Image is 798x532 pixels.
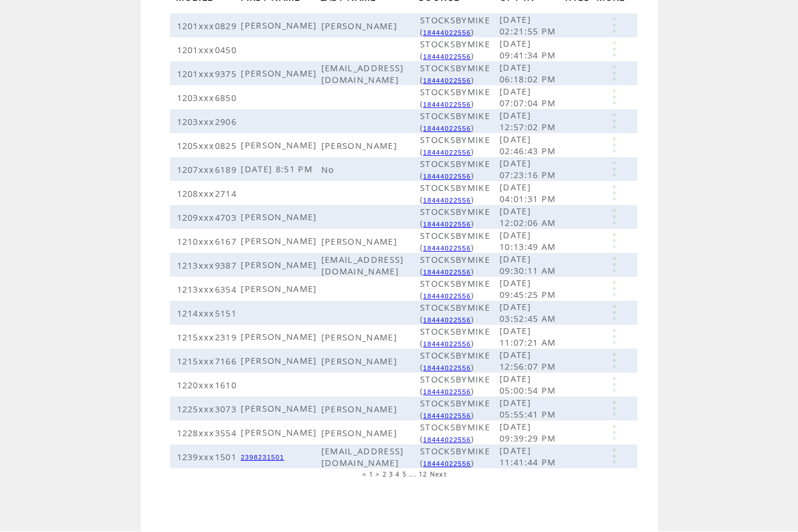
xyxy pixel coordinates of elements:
[362,471,380,479] span: < 1 >
[177,404,240,415] span: 1225xxx3073
[177,427,240,439] span: 1228xxx3554
[389,471,393,479] a: 3
[177,356,240,367] span: 1215xxx7166
[241,259,320,271] span: [PERSON_NAME]
[423,437,471,444] a: 18444022556
[420,158,490,182] span: STOCKSBYMIKE ( )
[499,206,559,229] span: [DATE] 12:02:06 AM
[423,389,471,396] a: 18444022556
[423,102,471,109] a: 18444022556
[241,164,315,175] span: [DATE] 8:51 PM
[420,62,490,86] span: STOCKSBYMIKE ( )
[423,413,471,420] a: 18444022556
[423,78,471,85] a: 18444022556
[499,182,559,205] span: [DATE] 04:01:31 PM
[177,212,240,224] span: 1209xxx4703
[499,38,559,61] span: [DATE] 09:41:34 PM
[423,317,471,324] a: 18444022556
[177,308,240,319] span: 1214xxx5151
[499,277,559,301] span: [DATE] 09:45:25 PM
[241,355,320,367] span: [PERSON_NAME]
[321,446,404,469] span: [EMAIL_ADDRESS][DOMAIN_NAME]
[241,68,320,79] span: [PERSON_NAME]
[499,301,559,325] span: [DATE] 03:52:45 AM
[177,92,240,104] span: 1203xxx6850
[423,173,471,180] a: 18444022556
[177,188,240,200] span: 1208xxx2714
[499,253,559,277] span: [DATE] 09:30:11 AM
[420,15,490,38] span: STOCKSBYMIKE ( )
[177,44,240,56] span: 1201xxx0450
[321,404,400,415] span: [PERSON_NAME]
[177,284,240,295] span: 1213xxx6354
[177,164,240,176] span: 1207xxx6189
[321,140,400,152] span: [PERSON_NAME]
[395,471,400,479] span: 4
[423,149,471,157] a: 18444022556
[423,245,471,252] a: 18444022556
[321,236,400,248] span: [PERSON_NAME]
[241,403,320,415] span: [PERSON_NAME]
[177,20,240,32] span: 1201xxx0829
[420,350,490,373] span: STOCKSBYMIKE ( )
[241,454,284,461] a: 2398231501
[430,471,447,479] a: Next
[499,62,559,85] span: [DATE] 06:18:02 PM
[423,126,471,133] a: 18444022556
[420,302,490,325] span: STOCKSBYMIKE ( )
[241,235,320,247] span: [PERSON_NAME]
[423,54,471,61] a: 18444022556
[321,164,338,176] span: No
[177,260,240,272] span: 1213xxx9387
[420,182,490,206] span: STOCKSBYMIKE ( )
[499,373,559,397] span: [DATE] 05:00:54 PM
[177,236,240,248] span: 1210xxx6167
[423,293,471,300] a: 18444022556
[420,326,490,349] span: STOCKSBYMIKE ( )
[423,341,471,348] a: 18444022556
[177,116,240,128] span: 1203xxx2906
[409,471,417,479] span: ...
[420,206,490,230] span: STOCKSBYMIKE ( )
[499,397,559,420] span: [DATE] 05:55:41 PM
[499,230,559,253] span: [DATE] 10:13:49 AM
[423,197,471,204] a: 18444022556
[177,451,240,463] span: 1239xxx1501
[177,140,240,152] span: 1205xxx0825
[499,110,559,133] span: [DATE] 12:57:02 PM
[420,110,490,134] span: STOCKSBYMIKE ( )
[499,421,559,444] span: [DATE] 09:39:29 PM
[420,398,490,421] span: STOCKSBYMIKE ( )
[423,461,471,468] a: 18444022556
[241,331,320,343] span: [PERSON_NAME]
[321,20,400,32] span: [PERSON_NAME]
[177,332,240,343] span: 1215xxx2319
[321,62,404,86] span: [EMAIL_ADDRESS][DOMAIN_NAME]
[499,134,559,157] span: [DATE] 02:46:43 PM
[177,68,240,80] span: 1201xxx9375
[499,445,559,468] span: [DATE] 11:41:44 PM
[419,471,428,479] a: 12
[403,471,407,479] a: 5
[499,158,559,181] span: [DATE] 07:23:16 PM
[423,269,471,276] a: 18444022556
[420,230,490,253] span: STOCKSBYMIKE ( )
[321,254,404,277] span: [EMAIL_ADDRESS][DOMAIN_NAME]
[420,422,490,445] span: STOCKSBYMIKE ( )
[177,380,240,391] span: 1220xxx1610
[423,221,471,228] a: 18444022556
[241,211,320,223] span: [PERSON_NAME]
[321,356,400,367] span: [PERSON_NAME]
[383,471,387,479] a: 2
[420,86,490,110] span: STOCKSBYMIKE ( )
[241,427,320,439] span: [PERSON_NAME]
[241,140,320,151] span: [PERSON_NAME]
[420,134,490,158] span: STOCKSBYMIKE ( )
[241,283,320,295] span: [PERSON_NAME]
[241,20,320,32] span: [PERSON_NAME]
[321,332,400,343] span: [PERSON_NAME]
